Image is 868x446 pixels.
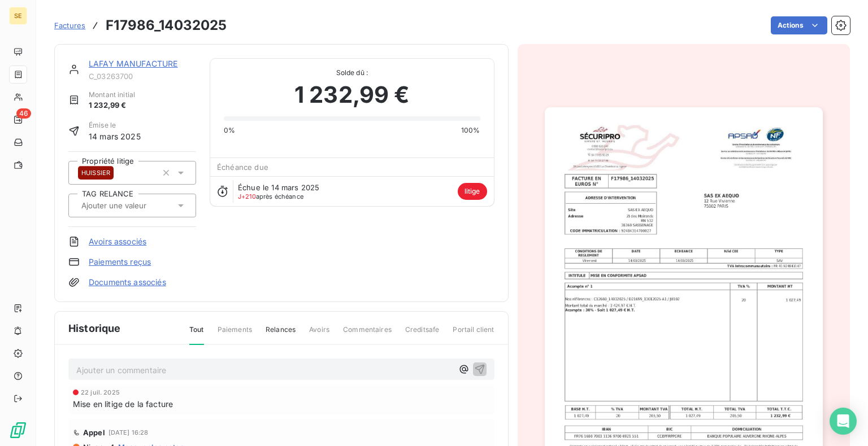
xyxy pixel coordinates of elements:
[81,389,120,396] span: 22 juil. 2025
[80,200,194,211] input: Ajouter une valeur
[218,325,252,344] span: Paiements
[238,193,303,200] span: après échéance
[89,277,166,288] a: Documents associés
[89,236,146,247] a: Avoirs associés
[106,15,227,36] h3: F17986_14032025
[89,120,141,130] span: Émise le
[343,325,392,344] span: Commentaires
[83,428,105,437] span: Appel
[309,325,329,344] span: Avoirs
[81,169,110,176] span: HUISSIER
[458,183,487,200] span: litige
[238,183,319,192] span: Échue le 14 mars 2025
[238,193,256,200] span: J+210
[89,256,151,268] a: Paiements reçus
[68,321,121,336] span: Historique
[217,163,268,172] span: Échéance due
[461,125,480,135] span: 100%
[405,325,440,344] span: Creditsafe
[224,68,480,78] span: Solde dû :
[453,325,494,344] span: Portail client
[54,20,85,31] a: Factures
[89,100,135,111] span: 1 232,99 €
[294,78,410,112] span: 1 232,99 €
[108,429,149,436] span: [DATE] 16:28
[54,21,85,30] span: Factures
[16,108,31,119] span: 46
[89,59,178,68] a: LAFAY MANUFACTURE
[9,421,27,439] img: Logo LeanPay
[73,398,173,410] span: Mise en litige de la facture
[266,325,296,344] span: Relances
[89,72,196,81] span: C_03263700
[89,90,135,100] span: Montant initial
[89,130,141,142] span: 14 mars 2025
[9,7,27,25] div: SE
[224,125,235,135] span: 0%
[189,325,204,345] span: Tout
[771,16,827,34] button: Actions
[830,408,857,435] div: Open Intercom Messenger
